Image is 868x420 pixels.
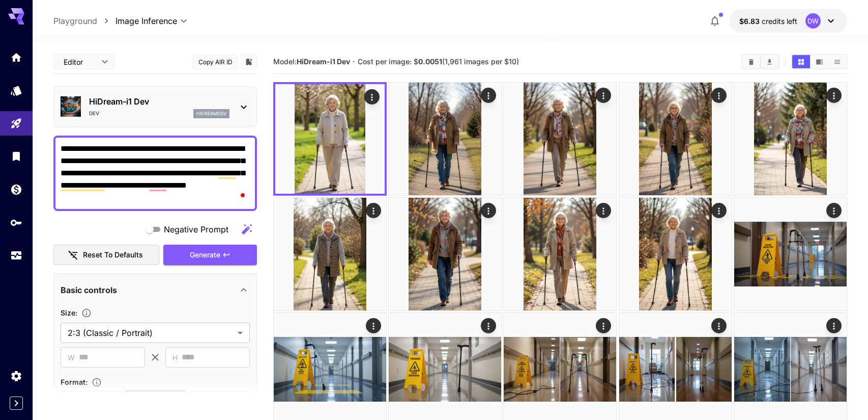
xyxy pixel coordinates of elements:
[389,83,501,195] img: Z
[61,278,250,302] div: Basic controls
[53,15,115,27] nav: breadcrumb
[596,203,612,218] div: Actions
[77,308,96,318] button: Adjust the dimensions of the generated image by specifying its width and height in pixels, or sel...
[89,110,99,117] p: Dev
[64,57,95,67] span: Editor
[364,89,380,104] div: Actions
[366,203,381,218] div: Actions
[192,55,238,69] button: Copy AIR ID
[729,9,847,33] button: $6.8291DW
[389,198,501,310] img: 2Q==
[196,110,226,117] p: hidreamdev
[68,352,75,363] span: W
[115,15,177,27] span: Image Inference
[172,352,178,363] span: H
[10,84,22,97] div: Models
[619,198,732,310] img: Z
[10,150,22,163] div: Library
[10,249,22,262] div: Usage
[61,308,77,317] span: Size :
[792,55,810,68] button: Show images in grid view
[596,88,612,103] div: Actions
[61,378,88,386] span: Format :
[190,249,220,261] span: Generate
[504,198,616,310] img: 9k=
[739,16,797,27] div: $6.8291
[275,84,385,194] img: Z
[734,83,847,195] img: Z
[791,54,847,69] div: Show images in grid viewShow images in video viewShow images in list view
[826,203,842,218] div: Actions
[89,95,229,108] p: HiDream-i1 Dev
[10,397,23,410] button: Expand sidebar
[244,56,253,68] button: Add to library
[826,318,842,333] div: Actions
[481,88,496,103] div: Actions
[10,370,22,382] div: Settings
[711,88,727,103] div: Actions
[10,51,22,64] div: Home
[10,183,22,196] div: Wallet
[68,327,234,339] span: 2:3 (Classic / Portrait)
[828,55,846,68] button: Show images in list view
[481,203,496,218] div: Actions
[418,57,442,66] b: 0.0051
[481,318,496,333] div: Actions
[61,91,250,122] div: HiDream-i1 DevDevhidreamdev
[366,318,381,333] div: Actions
[10,117,22,130] div: Playground
[61,284,117,296] p: Basic controls
[297,57,350,66] b: HiDream-i1 Dev
[358,57,519,66] span: Cost per image: $ (1,961 images per $10)
[10,216,22,229] div: API Keys
[164,223,228,235] span: Negative Prompt
[61,143,250,204] textarea: To enrich screen reader interactions, please activate Accessibility in Grammarly extension settings
[88,377,106,387] button: Choose the file format for the output image.
[596,318,612,333] div: Actions
[274,198,386,310] img: 9k=
[805,13,821,29] div: DW
[811,55,828,68] button: Show images in video view
[741,54,779,69] div: Clear ImagesDownload All
[353,56,355,68] p: ·
[742,55,760,68] button: Clear Images
[619,83,732,195] img: 2Q==
[273,57,350,66] span: Model:
[826,88,842,103] div: Actions
[711,318,727,333] div: Actions
[53,245,159,266] button: Reset to defaults
[711,203,727,218] div: Actions
[734,198,847,310] img: 2Q==
[761,55,778,68] button: Download All
[739,17,762,25] span: $6.83
[163,245,257,266] button: Generate
[504,83,616,195] img: 2Q==
[762,17,797,25] span: credits left
[53,15,97,27] a: Playground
